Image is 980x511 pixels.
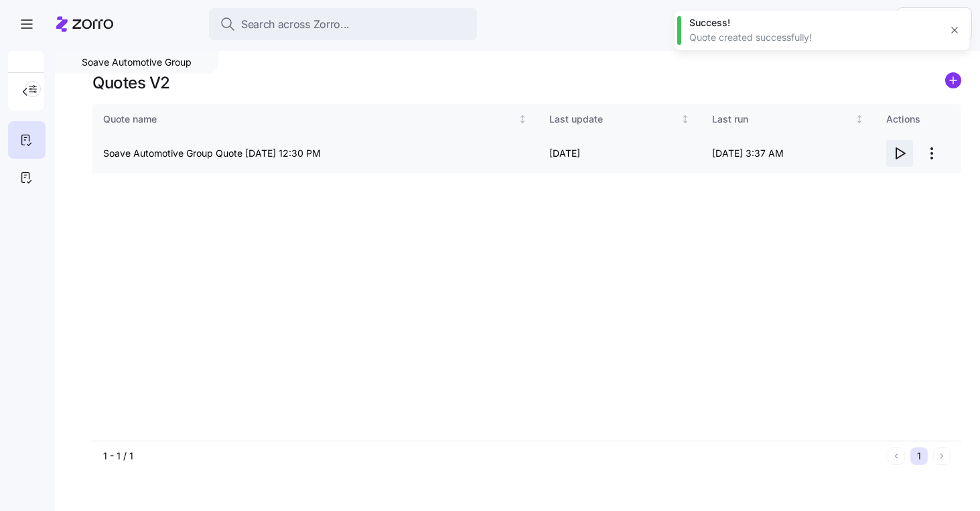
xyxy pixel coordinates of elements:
[910,447,928,465] button: 1
[886,112,951,127] div: Actions
[689,31,940,44] div: Quote created successfully!
[888,447,905,465] button: Previous page
[92,72,170,93] h1: Quotes V2
[55,51,218,74] div: Soave Automotive Group
[945,72,961,93] a: add icon
[945,72,961,88] svg: add icon
[701,135,876,173] td: [DATE] 3:37 AM
[701,104,876,135] th: Last runNot sorted
[681,115,690,124] div: Not sorted
[549,112,678,127] div: Last update
[855,115,864,124] div: Not sorted
[518,115,527,124] div: Not sorted
[103,449,882,463] div: 1 - 1 / 1
[92,104,539,135] th: Quote nameNot sorted
[539,135,701,173] td: [DATE]
[209,8,477,40] button: Search across Zorro...
[539,104,701,135] th: Last updateNot sorted
[241,16,350,33] span: Search across Zorro...
[92,135,539,173] td: Soave Automotive Group Quote [DATE] 12:30 PM
[103,112,515,127] div: Quote name
[712,112,853,127] div: Last run
[689,16,940,29] div: Success!
[933,447,951,465] button: Next page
